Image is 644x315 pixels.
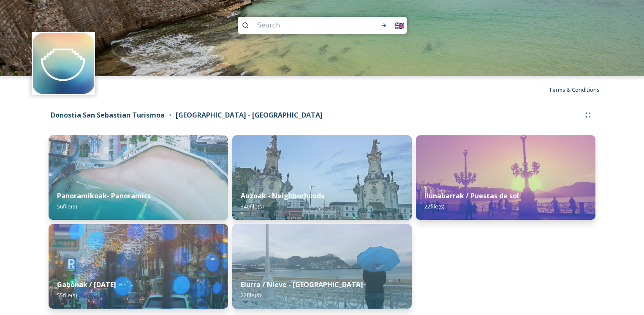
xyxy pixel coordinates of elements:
strong: Gabonak / [DATE] [57,280,116,289]
strong: Ilunabarrak / Puestas de sol [424,191,519,200]
strong: Panoramikoak- Panoramics [57,191,151,200]
strong: Elurra / Nieve - [GEOGRAPHIC_DATA] [241,280,363,289]
span: 340 file(s) [241,203,264,210]
img: images.jpeg [33,33,94,94]
input: Search [253,16,361,35]
span: 22 file(s) [241,291,261,299]
img: Concha%2520-%2520Plano%2520cenital%25201%2520-%2520Paul%2520Michael.jpg [49,135,228,220]
strong: [GEOGRAPHIC_DATA] - [GEOGRAPHIC_DATA] [176,110,323,120]
span: Terms & Conditions [549,86,600,93]
span: 55 file(s) [57,291,77,299]
img: puerta-brandemburgo_38280459951_o.jpg [232,135,412,220]
img: atardecer---barandilla-de-la-concha_31868792993_o.jpg [416,135,595,220]
span: 22 file(s) [424,203,444,210]
strong: Auzoak - Neighborhoods [241,191,324,200]
strong: Donostia San Sebastian Turismoa [51,110,165,120]
div: 🇬🇧 [391,18,407,33]
img: elurra-28-02-18-2_40507294572_o.jpg [232,224,412,309]
span: 56 file(s) [57,203,77,210]
img: gabonaknavidad_44963969035_o.jpg [49,224,228,309]
a: Terms & Conditions [549,85,612,95]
